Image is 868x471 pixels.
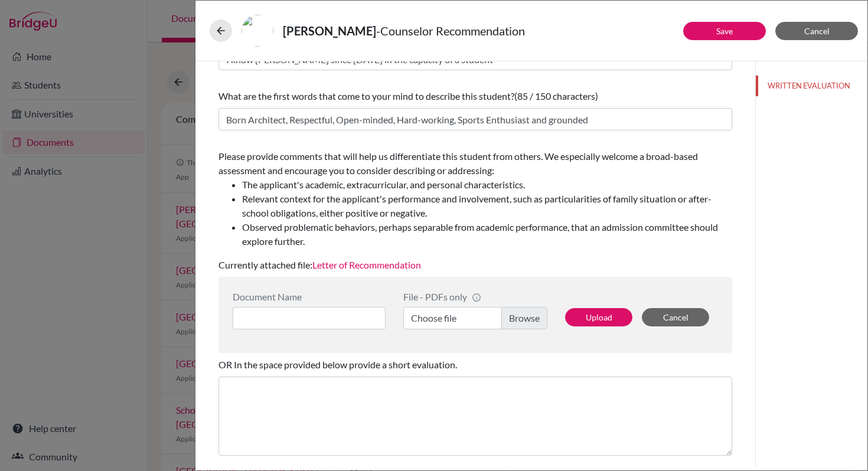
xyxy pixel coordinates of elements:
[242,178,732,192] li: The applicant's academic, extracurricular, and personal characteristics.
[642,308,709,326] button: Cancel
[312,259,421,270] a: Letter of Recommendation
[242,192,732,220] li: Relevant context for the applicant's performance and involvement, such as particularities of fami...
[218,151,732,248] span: Please provide comments that will help us differentiate this student from others. We especially w...
[218,145,732,277] div: Currently attached file:
[233,291,386,302] div: Document Name
[283,24,376,38] strong: [PERSON_NAME]
[756,76,867,96] button: WRITTEN EVALUATION
[403,307,547,329] label: Choose file
[514,90,598,102] span: (85 / 150 characters)
[218,90,514,102] span: What are the first words that come to your mind to describe this student?
[403,291,547,302] div: File - PDFs only
[472,293,481,302] span: info
[565,308,632,326] button: Upload
[218,359,457,370] span: OR In the space provided below provide a short evaluation.
[242,220,732,248] li: Observed problematic behaviors, perhaps separable from academic performance, that an admission co...
[376,24,525,38] span: - Counselor Recommendation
